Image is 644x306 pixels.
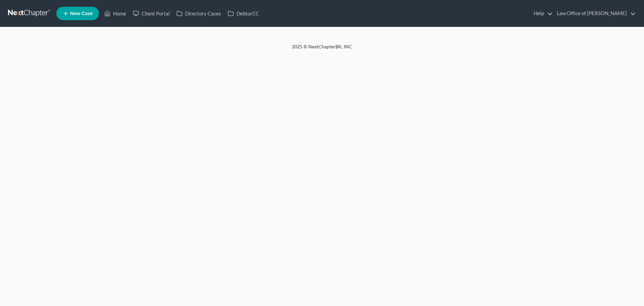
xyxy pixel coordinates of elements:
[224,7,262,19] a: DebtorCC
[56,7,99,20] new-legal-case-button: New Case
[131,43,513,55] div: 2025 © NextChapterBK, INC
[173,7,224,19] a: Directory Cases
[553,7,636,19] a: Law Office of [PERSON_NAME]
[129,7,173,19] a: Client Portal
[101,7,129,19] a: Home
[530,7,553,19] a: Help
